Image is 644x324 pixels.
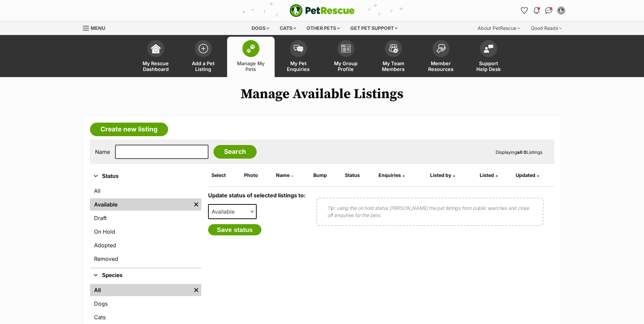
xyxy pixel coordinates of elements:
div: Cats [275,21,301,35]
a: Draft [90,212,201,224]
div: Good Reads [526,21,567,35]
th: Select [209,170,241,181]
a: Manage My Pets [227,37,275,77]
a: My Pet Enquiries [275,37,322,77]
span: Name [276,172,290,178]
button: My account [556,5,567,16]
strong: all 0 [517,149,527,155]
button: Status [90,172,201,181]
a: Conversations [544,5,554,16]
span: My Group Profile [331,60,361,72]
img: member-resources-icon-8e73f808a243e03378d46382f2149f9095a855e16c252ad45f914b54edf8863c.svg [436,44,446,53]
a: Listed by [430,172,455,178]
a: Available [90,198,191,211]
a: Updated [516,172,539,178]
a: Removed [90,253,201,265]
span: Displaying Listings [496,149,542,155]
span: Listed by [430,172,451,178]
a: On Hold [90,226,201,238]
img: add-pet-listing-icon-0afa8454b4691262ce3f59096e99ab1cd57d4a30225e0717b998d2c9b9846f56.svg [199,44,208,53]
span: Updated [516,172,535,178]
img: group-profile-icon-3fa3cf56718a62981997c0bc7e787c4b2cf8bcc04b72c1350f741eb67cf2f40e.svg [341,44,351,53]
th: Photo [241,170,273,181]
img: pet-enquiries-icon-7e3ad2cf08bfb03b45e93fb7055b45f3efa6380592205ae92323e6603595dc1f.svg [294,45,303,52]
a: Create new listing [90,123,168,136]
a: My Team Members [370,37,417,77]
img: logo-e224e6f780fb5917bec1dbf3a21bbac754714ae5b6737aabdf751b685950b380.svg [290,4,355,17]
div: About PetRescue [473,21,525,35]
button: Notifications [531,5,542,16]
a: Add a Pet Listing [180,37,227,77]
th: Status [342,170,375,181]
a: Dogs [90,298,201,310]
button: Species [90,271,201,280]
label: Update status of selected listings to: [208,192,306,199]
ul: Account quick links [519,5,567,16]
img: chat-41dd97257d64d25036548639549fe6c8038ab92f7586957e7f3b1b290dea8141.svg [545,7,552,14]
label: Name [95,149,110,155]
button: Save status [208,224,262,236]
img: dashboard-icon-eb2f2d2d3e046f16d808141f083e7271f6b2e854fb5c12c21221c1fb7104beca.svg [151,44,161,53]
img: help-desk-icon-fdf02630f3aa405de69fd3d07c3f3aa587a6932b1a1747fa1d2bba05be0121f9.svg [484,44,493,53]
span: My Rescue Dashboard [141,60,171,72]
a: Listed [480,172,498,178]
img: notifications-46538b983faf8c2785f20acdc204bb7945ddae34d4c08c2a6579f10ce5e182be.svg [534,7,539,14]
span: Support Help Desk [473,60,504,72]
a: Favourites [519,5,530,16]
a: PetRescue [290,4,355,17]
span: Add a Pet Listing [188,60,219,72]
input: Search [214,145,257,159]
a: Menu [83,21,110,34]
div: Get pet support [346,21,402,35]
a: All [90,185,201,197]
span: Listed [480,172,494,178]
span: My Pet Enquiries [283,60,314,72]
div: Status [90,183,201,268]
img: Jade profile pic [558,7,565,14]
span: Available [208,204,257,219]
th: Bump [311,170,342,181]
a: All [90,284,191,296]
span: Manage My Pets [236,60,266,72]
a: My Group Profile [322,37,370,77]
span: Menu [91,25,105,31]
div: Other pets [302,21,345,35]
span: My Team Members [378,60,409,72]
span: Member Resources [426,60,456,72]
a: Remove filter [191,198,201,211]
span: translation missing: en.admin.listings.index.attributes.enquiries [379,172,401,178]
img: team-members-icon-5396bd8760b3fe7c0b43da4ab00e1e3bb1a5d9ba89233759b79545d2d3fc5d0d.svg [389,44,398,53]
a: Support Help Desk [465,37,512,77]
a: My Rescue Dashboard [132,37,180,77]
p: Tip: using the on hold status [PERSON_NAME] the pet listings from public searches and close off e... [327,204,533,219]
a: Cats [90,311,201,323]
a: Adopted [90,239,201,251]
img: manage-my-pets-icon-02211641906a0b7f246fdf0571729dbe1e7629f14944591b6c1af311fb30b64b.svg [246,44,256,53]
div: Dogs [247,21,274,35]
span: Available [209,207,241,216]
a: Remove filter [191,284,201,296]
a: Enquiries [379,172,405,178]
a: Name [276,172,293,178]
a: Member Resources [417,37,465,77]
